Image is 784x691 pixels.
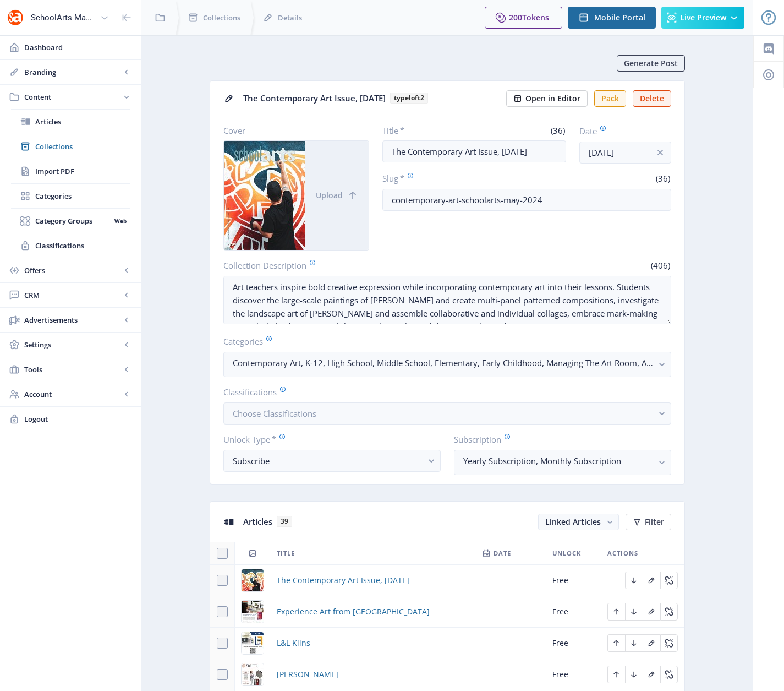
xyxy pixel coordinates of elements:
span: Articles [243,516,272,527]
label: Subscription [454,433,662,445]
span: Collections [203,12,240,23]
label: Categories [223,335,662,347]
a: Experience Art from [GEOGRAPHIC_DATA] [277,605,430,618]
a: Articles [11,110,130,134]
span: Account [24,389,121,400]
label: Title [382,125,470,136]
label: Collection Description [223,259,443,271]
span: Import PDF [35,166,130,177]
span: (36) [654,173,671,184]
a: L&L Kilns [277,636,310,650]
button: Upload [305,141,369,250]
a: Edit page [660,637,678,648]
button: Pack [594,90,626,107]
button: Subscribe [223,450,441,472]
span: Branding [24,67,121,78]
span: Live Preview [680,13,726,22]
a: Edit page [660,574,678,585]
div: SchoolArts Magazine [31,6,96,30]
button: info [649,142,671,164]
input: Publishing Date [579,142,671,164]
a: Edit page [643,574,660,585]
button: Generate Post [617,55,685,72]
span: Details [278,12,302,23]
span: (406) [649,260,671,271]
span: Collections [35,141,130,152]
a: Edit page [625,637,643,648]
span: Generate Post [624,59,678,68]
span: Unlock [552,547,581,560]
span: Category Groups [35,215,111,226]
span: Classifications [35,240,130,251]
label: Cover [223,125,361,136]
div: The Contemporary Art Issue, [DATE] [243,90,500,107]
button: Choose Classifications [223,402,671,425]
span: (36) [549,125,566,136]
span: Choose Classifications [233,408,316,419]
span: Title [277,547,295,560]
button: 200Tokens [485,7,562,29]
a: Category GroupsWeb [11,209,130,233]
img: img_1-2.jpg [242,569,264,591]
td: Free [546,628,601,659]
a: Edit page [607,637,625,648]
span: Mobile Portal [594,13,645,22]
a: Edit page [643,637,660,648]
nb-select-label: Contemporary Art, K-12, High School, Middle School, Elementary, Early Childhood, Managing The Art... [233,356,653,369]
button: Linked Articles [538,514,619,530]
td: Free [546,596,601,628]
a: Collections [11,134,130,159]
a: Classifications [11,233,130,258]
a: Edit page [643,606,660,616]
a: Categories [11,184,130,208]
input: Type Collection Title ... [382,140,566,162]
div: Subscribe [233,454,423,467]
button: Contemporary Art, K-12, High School, Middle School, Elementary, Early Childhood, Managing The Art... [223,352,671,377]
a: Edit page [660,606,678,616]
span: Offers [24,265,121,276]
label: Classifications [223,386,662,398]
button: Yearly Subscription, Monthly Subscription [454,450,671,475]
label: Slug [382,172,522,184]
span: Settings [24,339,121,350]
button: Mobile Portal [568,7,656,29]
span: Date [494,547,511,560]
span: 39 [277,516,292,527]
span: Tokens [522,12,549,23]
span: Tools [24,364,121,375]
span: Logout [24,413,132,425]
a: Edit page [607,606,625,616]
span: CRM [24,290,121,301]
button: Filter [626,514,671,530]
a: Edit page [625,574,643,585]
img: img_2-1.jpg [242,601,264,623]
a: The Contemporary Art Issue, [DATE] [277,574,409,587]
b: typeloft2 [390,93,428,104]
button: Live Preview [661,7,744,29]
span: Open in Editor [525,94,580,103]
img: properties.app_icon.png [7,9,24,26]
input: this-is-how-a-slug-looks-like [382,189,671,211]
span: Upload [316,191,343,200]
nb-badge: Web [111,215,130,226]
img: img_3-1.jpg [242,632,264,654]
td: Free [546,565,601,596]
button: Open in Editor [506,90,588,107]
nb-icon: info [655,147,666,158]
label: Date [579,125,662,137]
a: Edit page [625,606,643,616]
span: Content [24,91,121,102]
span: Categories [35,191,130,202]
span: Dashboard [24,42,132,53]
span: Articles [35,116,130,127]
span: Filter [645,518,664,526]
label: Unlock Type [223,433,432,445]
nb-select-label: Yearly Subscription, Monthly Subscription [463,454,653,467]
span: Actions [607,547,638,560]
span: Advertisements [24,314,121,325]
a: Import PDF [11,159,130,183]
button: Delete [633,90,671,107]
